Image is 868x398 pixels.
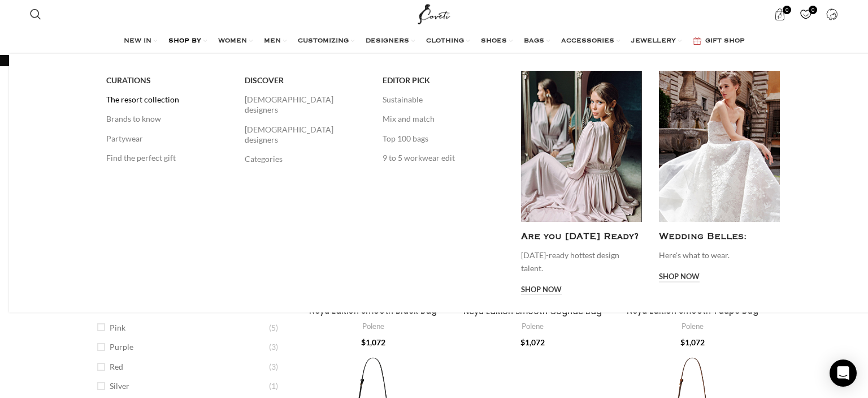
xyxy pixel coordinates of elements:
[106,129,227,148] a: Partywear
[415,8,453,18] a: Site logo
[631,30,682,53] a: JEWELLERY
[521,71,642,222] img: modest dress modest dresses modest clothing luxury dresses Shop by mega menu Coveti
[298,37,349,46] span: CUSTOMIZING
[24,3,47,25] a: Search
[524,30,550,53] a: BAGS
[463,306,602,317] a: Neyu Edition Smooth Cognac Bag
[705,37,745,46] span: GIFT SHOP
[524,37,544,46] span: BAGS
[383,90,504,109] a: Sustainable
[659,272,700,283] a: Shop now
[830,360,857,387] div: Open Intercom Messenger
[693,30,745,53] a: GIFT SHOP
[361,337,385,347] bdi: 1,072
[245,75,284,85] span: DISCOVER
[809,6,817,14] span: 0
[361,337,366,347] span: $
[168,30,207,53] a: SHOP BY
[245,149,366,169] a: Categories
[124,30,157,53] a: NEW IN
[366,30,415,53] a: DESIGNERS
[631,37,676,46] span: JEWELLERY
[106,148,227,168] a: Find the perfect gift
[383,129,504,148] a: Top 100 bags
[561,30,620,53] a: ACCESSORIES
[245,120,366,149] a: [DEMOGRAPHIC_DATA] designers
[106,75,151,85] span: CURATIONS
[795,3,818,25] div: My Wishlist
[561,37,614,46] span: ACCESSORIES
[693,37,701,45] img: GiftBag
[680,337,685,347] span: $
[383,75,430,85] span: EDITOR PICK
[659,249,780,262] p: Here's what to wear.
[481,30,513,53] a: SHOES
[481,37,507,46] span: SHOES
[680,337,705,347] bdi: 1,072
[682,321,704,332] a: Polene
[795,3,818,25] a: 0
[106,90,227,109] a: The resort collection
[520,337,525,347] span: $
[264,30,287,53] a: MEN
[264,37,281,46] span: MEN
[659,71,780,222] img: luxury dresses Shop by mega menu Coveti
[426,37,464,46] span: CLOTHING
[783,6,791,14] span: 0
[522,321,544,332] a: Polene
[659,230,780,243] h4: Wedding Belles:
[124,37,151,46] span: NEW IN
[218,37,247,46] span: WOMEN
[769,3,792,25] a: 0
[24,30,843,53] div: Main navigation
[426,30,470,53] a: CLOTHING
[245,90,366,119] a: [DEMOGRAPHIC_DATA] designers
[383,109,504,129] a: Mix and match
[218,30,253,53] a: WOMEN
[383,148,504,168] a: 9 to 5 workwear edit
[362,321,384,332] a: Polene
[168,37,201,46] span: SHOP BY
[298,30,354,53] a: CUSTOMIZING
[521,285,562,296] a: Shop now
[521,230,642,243] h4: Are you [DATE] Ready?
[521,249,642,275] p: [DATE]-ready hottest design talent.
[520,337,545,347] bdi: 1,072
[106,109,227,129] a: Brands to know
[366,37,409,46] span: DESIGNERS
